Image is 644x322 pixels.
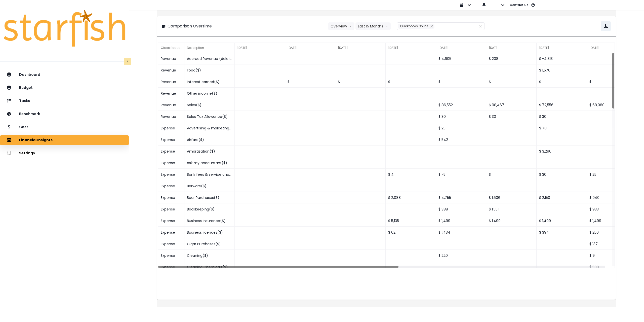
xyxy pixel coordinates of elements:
div: $ 220 [436,250,486,261]
div: [DATE] [537,43,587,53]
div: Amortization($) [184,146,235,157]
div: [DATE] [285,43,335,53]
div: $ 4,605 [436,53,486,64]
div: $ 2,088 [386,192,436,203]
p: Tasks [19,99,30,103]
div: Business licences($) [184,227,235,238]
div: Cigar Purchases($) [184,238,235,250]
div: Other income($) [184,88,235,99]
div: $ 72,556 [537,99,587,111]
div: $ 1,499 [486,215,537,227]
svg: close [430,25,433,28]
div: $ [386,76,436,88]
div: Bank fees & service charges($) [184,169,235,180]
div: Airfare($) [184,134,235,146]
p: Comparison Overtime [168,23,212,29]
div: $ 30 [436,111,486,122]
div: [DATE] [486,43,537,53]
div: Interest earned($) [184,76,235,88]
p: Cost [19,125,28,129]
div: [DATE] [386,43,436,53]
div: $ 394 [537,227,587,238]
div: Revenue [158,64,184,76]
div: Expense [158,227,184,238]
div: Sales Tax Allowance($) [184,111,235,122]
div: $ [587,76,637,88]
div: $ 30 [537,169,587,180]
div: Classification [158,43,184,53]
div: $ 4,755 [436,192,486,203]
div: $ 1,551 [486,203,537,215]
div: $ 5,135 [386,215,436,227]
div: $ [335,76,386,88]
div: $ 68,080 [587,99,637,111]
div: $ 62 [386,227,436,238]
button: Clear [479,24,482,29]
div: Expense [158,134,184,146]
p: Budget [19,86,33,90]
div: $ 250 [587,227,637,238]
span: Quickbooks Online [400,24,428,28]
div: $ 3,296 [537,146,587,157]
div: $ 388 [436,203,486,215]
div: $ [486,169,537,180]
div: Description [184,43,235,53]
div: Food($) [184,64,235,76]
div: $ 2,150 [537,192,587,203]
div: $ 1,499 [587,215,637,227]
div: ask my accountant($) [184,157,235,169]
div: $ 933 [587,203,637,215]
div: Cleaning Chemicals($) [184,261,235,273]
div: [DATE] [235,43,285,53]
div: Business insurance($) [184,215,235,227]
button: Last 15 Monthsarrow down line [355,22,391,30]
div: Revenue [158,76,184,88]
div: $ [285,76,335,88]
div: Expense [158,215,184,227]
div: $ 1,570 [537,64,587,76]
div: [DATE] [436,43,486,53]
div: $ 542 [436,134,486,146]
div: [DATE] [335,43,386,53]
div: $ 1,434 [436,227,486,238]
div: Beer Purchases($) [184,192,235,203]
div: $ 30 [486,111,537,122]
p: Benchmark [19,112,40,116]
div: $ 208 [486,53,537,64]
div: Advertising & marketing($) [184,122,235,134]
div: $ 98,467 [486,99,537,111]
div: Accrued Revenue (deleted)($) [184,53,235,64]
div: Expense [158,157,184,169]
div: Revenue [158,111,184,122]
div: Cleaning($) [184,250,235,261]
div: Expense [158,169,184,180]
div: Quickbooks Online [398,24,434,29]
div: Revenue [158,53,184,64]
div: Revenue [158,99,184,111]
button: Remove [429,24,434,29]
svg: close [479,25,482,28]
div: $ 1,499 [436,215,486,227]
div: [DATE] [587,43,637,53]
div: $ 500 [587,261,637,273]
div: $ 9 [587,250,637,261]
div: $ 1,499 [537,215,587,227]
div: Expense [158,192,184,203]
div: $ 940 [587,192,637,203]
div: $ [537,76,587,88]
div: Expense [158,238,184,250]
div: Expense [158,180,184,192]
div: $ 25 [587,169,637,180]
div: $ -5 [436,169,486,180]
div: Expense [158,122,184,134]
div: Barware($) [184,180,235,192]
div: $ 25 [436,122,486,134]
div: $ 86,552 [436,99,486,111]
div: $ 137 [587,238,637,250]
div: Bookkeeping($) [184,203,235,215]
div: $ [436,76,486,88]
div: Expense [158,203,184,215]
div: Expense [158,250,184,261]
div: Expense [158,261,184,273]
div: $ 4 [386,169,436,180]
